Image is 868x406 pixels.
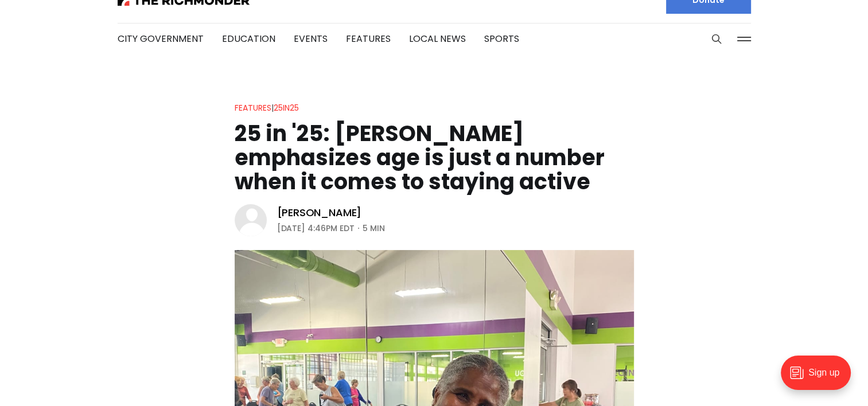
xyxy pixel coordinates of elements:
[118,32,204,45] a: City Government
[708,30,725,48] button: Search this site
[294,32,328,45] a: Events
[235,122,634,194] h1: 25 in '25: [PERSON_NAME] emphasizes age is just a number when it comes to staying active
[409,32,466,45] a: Local News
[235,101,299,115] div: |
[222,32,275,45] a: Education
[277,206,362,220] a: [PERSON_NAME]
[771,350,868,406] iframe: portal-trigger
[484,32,519,45] a: Sports
[346,32,391,45] a: Features
[363,221,385,235] span: 5 min
[277,221,355,235] time: [DATE] 4:46PM EDT
[274,102,299,114] a: 25in25
[235,102,271,114] a: Features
